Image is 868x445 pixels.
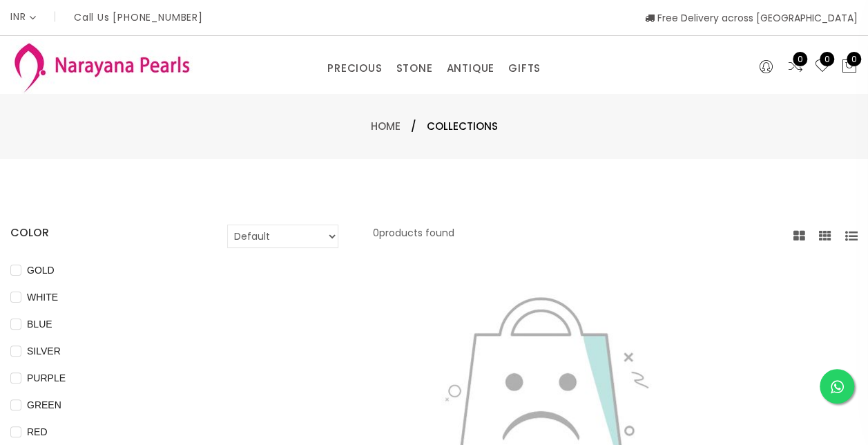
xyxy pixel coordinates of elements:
[21,343,66,359] span: SILVER
[21,316,58,332] span: BLUE
[21,424,53,439] span: RED
[21,290,64,305] span: WHITE
[21,397,67,413] span: GREEN
[10,225,186,241] h4: COLOR
[645,11,858,25] span: Free Delivery across [GEOGRAPHIC_DATA]
[841,58,858,76] button: 0
[508,58,541,79] a: GIFTS
[814,58,831,76] a: 0
[373,225,454,248] p: 0 products found
[396,58,432,79] a: STONE
[847,52,861,66] span: 0
[74,12,203,22] p: Call Us [PHONE_NUMBER]
[446,58,494,79] a: ANTIQUE
[820,52,834,66] span: 0
[787,58,804,76] a: 0
[327,58,382,79] a: PRECIOUS
[21,370,71,386] span: PURPLE
[411,118,416,135] span: /
[427,118,498,135] span: Collections
[21,263,60,278] span: GOLD
[371,119,401,133] a: Home
[793,52,807,66] span: 0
